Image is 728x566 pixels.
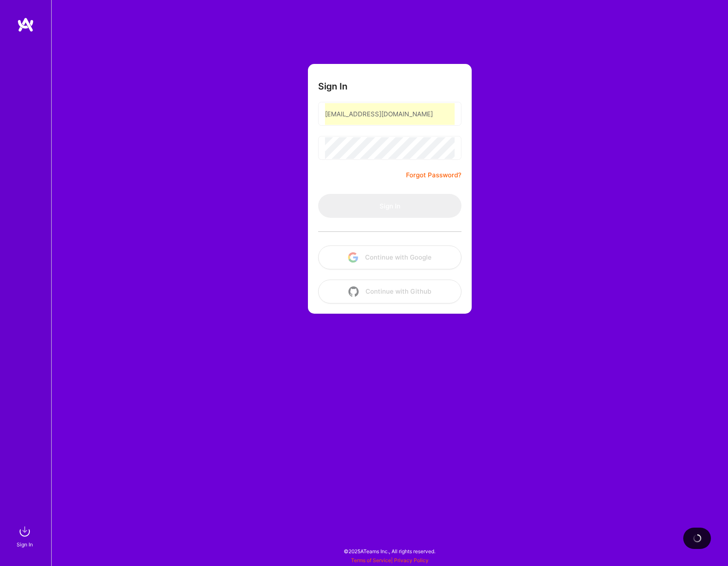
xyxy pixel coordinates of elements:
[348,252,358,263] img: icon
[318,194,461,218] button: Sign In
[17,540,33,549] div: Sign In
[348,286,359,297] img: icon
[406,170,461,180] a: Forgot Password?
[325,103,455,125] input: Email...
[17,17,34,32] img: logo
[394,557,429,563] a: Privacy Policy
[16,523,33,540] img: sign in
[18,523,33,549] a: sign inSign In
[318,81,348,92] h3: Sign In
[51,540,728,562] div: © 2025 ATeams Inc., All rights reserved.
[351,557,391,563] a: Terms of Service
[693,534,702,543] img: loading
[318,245,461,269] button: Continue with Google
[318,280,461,303] button: Continue with Github
[351,557,429,563] span: |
